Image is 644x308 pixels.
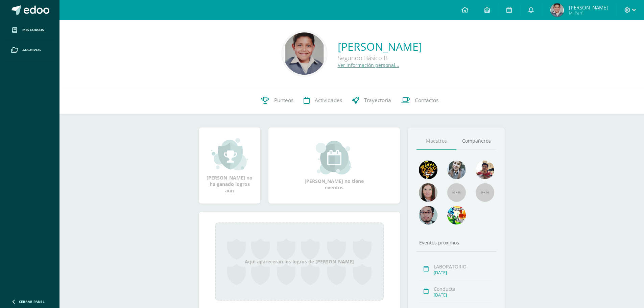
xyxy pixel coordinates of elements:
span: Punteos [274,97,293,104]
span: [PERSON_NAME] [569,4,608,11]
span: Mi Perfil [569,10,608,16]
span: Trayectoria [364,97,391,104]
div: Eventos próximos [416,239,496,246]
img: a43eca2235894a1cc1b3d6ce2f11d98a.png [447,206,466,224]
span: Mis cursos [22,27,44,33]
img: d83ceae33b037d6ba88b478f6b74458b.png [283,32,326,75]
a: Compañeros [456,133,496,150]
a: Contactos [396,87,444,114]
img: event_small.png [316,141,353,174]
div: LABORATORIO [434,263,494,270]
img: 55x55 [447,183,466,202]
img: c22eef5e15fa7cb0b34353c312762fbd.png [550,3,564,17]
span: Actividades [315,97,342,104]
div: [PERSON_NAME] no tiene eventos [301,141,368,191]
div: Segundo Básico B [338,54,422,62]
img: 11152eb22ca3048aebc25a5ecf6973a7.png [476,161,494,179]
img: achievement_small.png [211,137,248,171]
a: Actividades [299,87,347,114]
a: Punteos [256,87,299,114]
div: [DATE] [434,270,494,276]
img: 67c3d6f6ad1c930a517675cdc903f95f.png [419,183,437,202]
div: Conducta [434,286,494,292]
span: Archivos [22,47,41,53]
a: [PERSON_NAME] [338,39,422,54]
span: Contactos [415,97,438,104]
img: 29fc2a48271e3f3676cb2cb292ff2552.png [419,161,437,179]
a: Trayectoria [347,87,396,114]
a: Archivos [5,40,54,60]
div: Aquí aparecerán los logros de [PERSON_NAME] [215,222,384,301]
img: 45bd7986b8947ad7e5894cbc9b781108.png [447,161,466,179]
div: [DATE] [434,292,494,298]
img: d0e54f245e8330cebada5b5b95708334.png [419,206,437,224]
a: Mis cursos [5,20,54,40]
a: Ver información personal... [338,62,399,68]
div: [PERSON_NAME] no ha ganado logros aún [206,137,254,194]
a: Maestros [416,133,456,150]
img: 55x55 [476,183,494,202]
span: Cerrar panel [19,299,45,304]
